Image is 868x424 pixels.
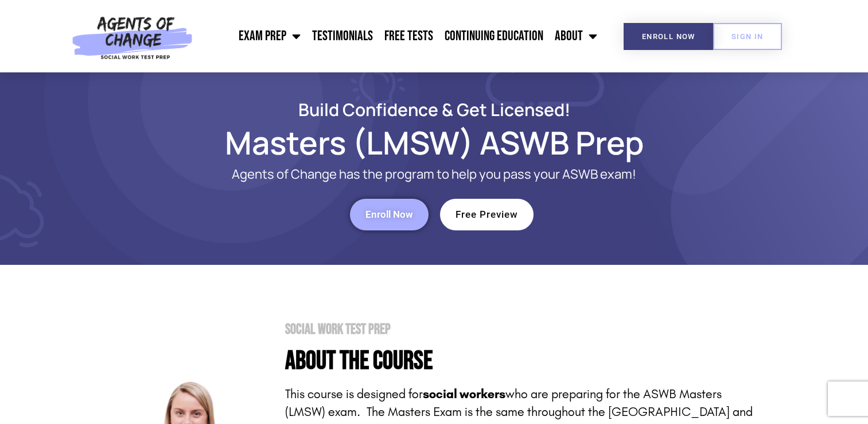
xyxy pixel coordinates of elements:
[285,322,761,337] h2: Social Work Test Prep
[107,129,761,156] h1: Masters (LMSW) ASWB Prep
[642,33,695,40] span: Enroll Now
[198,22,604,51] nav: Menu
[456,210,518,219] span: Free Preview
[549,22,603,51] a: About
[153,167,715,182] p: Agents of Change has the program to help you pass your ASWB exam!
[423,387,505,402] strong: social workers
[379,22,439,51] a: Free Tests
[731,33,764,40] span: SIGN IN
[713,23,782,50] a: SIGN IN
[440,199,534,230] a: Free Preview
[439,22,549,51] a: Continuing Education
[350,199,429,230] a: Enroll Now
[233,22,306,51] a: Exam Prep
[365,210,413,219] span: Enroll Now
[306,22,379,51] a: Testimonials
[624,23,714,50] a: Enroll Now
[285,348,761,374] h4: About the Course
[107,101,761,118] h2: Build Confidence & Get Licensed!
